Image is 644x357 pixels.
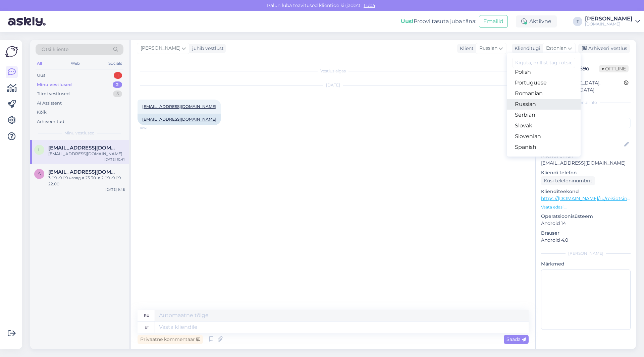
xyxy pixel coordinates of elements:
a: Slovenian [507,131,581,142]
p: Klienditeekond [541,188,631,195]
div: Vestlus algas [138,68,529,74]
a: Portuguese [507,77,581,88]
div: Kõik [37,109,47,116]
div: Minu vestlused [37,81,72,88]
a: Serbian [507,110,581,120]
div: Aktiivne [516,15,557,27]
span: [PERSON_NAME] [141,45,180,52]
div: juhib vestlust [190,45,224,52]
div: Klienditugi [512,45,540,52]
span: Minu vestlused [64,130,95,136]
div: Tiimi vestlused [37,91,70,97]
p: Kliendi telefon [541,169,631,176]
div: 1 [114,72,122,79]
span: Offline [599,65,629,72]
span: l [38,147,41,152]
span: Russian [479,45,497,52]
input: Lisa nimi [541,141,623,148]
a: Romanian [507,88,581,99]
div: Arhiveeritud [37,118,64,125]
div: [DOMAIN_NAME] [585,21,633,27]
p: Android 14 [541,220,631,227]
span: Luba [362,2,377,8]
div: All [36,59,43,68]
a: [EMAIL_ADDRESS][DOMAIN_NAME] [142,117,216,122]
div: Klient [457,45,474,52]
span: Estonian [546,45,567,52]
a: [PERSON_NAME][DOMAIN_NAME] [585,16,640,27]
div: [DATE] 9:48 [105,187,125,192]
div: [GEOGRAPHIC_DATA], [GEOGRAPHIC_DATA] [543,79,624,94]
div: Web [69,59,81,68]
span: ljuba.laanet@gmail.com [48,145,118,151]
p: Android 4.0 [541,237,631,244]
div: [DATE] [138,82,529,88]
p: [EMAIL_ADDRESS][DOMAIN_NAME] [541,160,631,167]
div: 2 [113,81,122,88]
a: Slovak [507,120,581,131]
span: Otsi kliente [42,46,68,53]
div: AI Assistent [37,100,62,107]
div: Socials [107,59,123,68]
button: Emailid [479,15,508,28]
div: et [145,321,149,333]
a: Swedish [507,153,581,163]
div: [PERSON_NAME] [585,16,633,21]
div: Uus [37,72,45,79]
a: Russian [507,99,581,110]
div: T [573,17,582,26]
p: Kliendi email [541,153,631,160]
div: Arhiveeri vestlus [578,44,630,53]
input: Kirjuta, millist tag'i otsid [512,58,575,68]
div: 3.09 -9.09 назад в 23.30. а 2.09 -9.09 22.00 [48,175,125,187]
a: [EMAIL_ADDRESS][DOMAIN_NAME] [142,104,216,109]
p: Operatsioonisüsteem [541,213,631,220]
span: 10:41 [140,125,165,130]
div: [DATE] 10:41 [104,157,125,162]
p: Brauser [541,230,631,237]
div: [EMAIL_ADDRESS][DOMAIN_NAME] [48,151,125,157]
div: Kliendi info [541,100,631,106]
span: senja12341@hotmail.com [48,169,118,175]
a: Polish [507,67,581,77]
p: Kliendi tag'id [541,110,631,117]
b: Uus! [401,18,414,24]
div: ru [144,310,150,321]
p: Märkmed [541,260,631,267]
div: Küsi telefoninumbrit [541,176,595,185]
div: 5 [113,91,122,97]
span: Saada [506,336,526,342]
img: Askly Logo [5,45,18,58]
p: Vaata edasi ... [541,204,631,210]
div: Privaatne kommentaar [138,335,203,344]
div: [PERSON_NAME] [541,250,631,256]
input: Lisa tag [541,118,631,128]
a: Spanish [507,142,581,153]
div: Proovi tasuta juba täna: [401,17,476,25]
p: Kliendi nimi [541,131,631,138]
span: s [38,171,41,176]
